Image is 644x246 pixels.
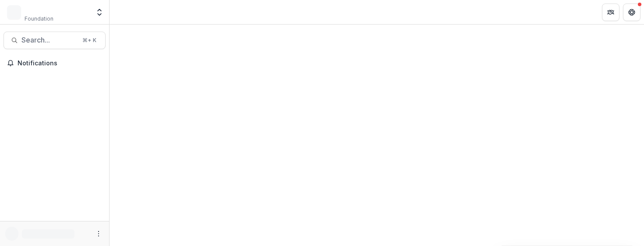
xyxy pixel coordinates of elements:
[4,56,106,70] button: Notifications
[93,4,106,21] button: Open entity switcher
[18,60,102,67] span: Notifications
[21,36,77,44] span: Search...
[25,15,53,23] span: Foundation
[4,32,106,49] button: Search...
[113,6,150,18] nav: breadcrumb
[623,4,640,21] button: Get Help
[93,228,104,239] button: More
[602,4,619,21] button: Partners
[81,36,98,45] div: ⌘ + K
